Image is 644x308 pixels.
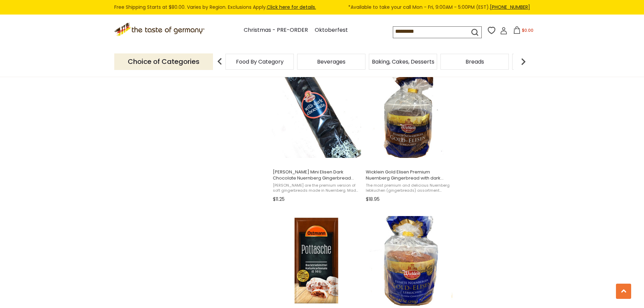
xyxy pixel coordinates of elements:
img: previous arrow [213,55,226,68]
span: [PERSON_NAME] Mini Elisen Dark Chocolate Nuernberg Gingerbread Rounds 5.3oz [273,169,360,181]
a: Breads [466,59,484,64]
button: $0.00 [509,26,538,37]
p: Choice of Categories [114,53,213,70]
a: Christmas - PRE-ORDER [244,26,308,35]
div: Free Shipping Starts at $80.00. Varies by Region. Exclusions Apply. [114,3,530,11]
span: $18.95 [366,196,380,203]
a: Click here for details. [267,4,316,10]
a: Oktoberfest [315,26,348,35]
img: next arrow [517,55,530,68]
span: $11.25 [273,196,285,203]
span: The most premium and delicious Nuernberg lebkuchen (gingerbreads) assortment available for the wi... [366,183,453,193]
a: Wicklein Gold Elisen Premium Nuernberg Gingerbread with dark chocolate 25% nuts 8.8 oz [365,63,454,205]
span: Wicklein Gold Elisen Premium Nuernberg Gingerbread with dark chocolate 25% nuts 8.8 oz [366,169,453,181]
span: $0.00 [522,27,533,33]
span: *Available to take your call Mon - Fri, 9:00AM - 5:00PM (EST). [348,3,530,11]
a: Wicklein Mini Elisen Dark Chocolate Nuernberg Gingerbread Rounds 5.3oz [272,63,361,205]
a: Baking, Cakes, Desserts [372,59,434,64]
span: [PERSON_NAME] are the premium version of soft gingerbreads made in Nuernberg. Made with over 25% ... [273,183,360,193]
a: Beverages [317,59,345,64]
a: [PHONE_NUMBER] [490,4,530,10]
a: Food By Category [236,59,284,64]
